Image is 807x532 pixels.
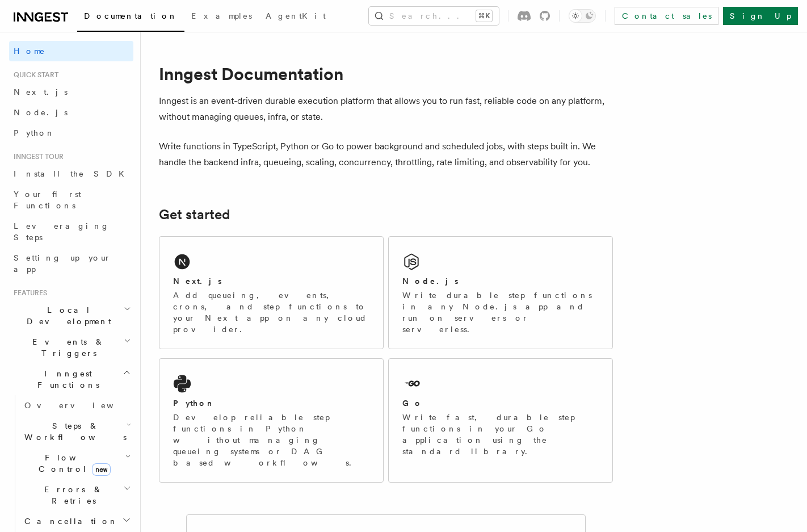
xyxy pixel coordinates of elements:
[569,9,596,23] button: Toggle dark mode
[9,70,58,79] span: Quick start
[9,216,133,248] a: Leveraging Steps
[20,416,133,447] button: Steps & Workflows
[14,108,68,117] span: Node.js
[159,139,613,170] p: Write functions in TypeScript, Python or Go to power background and scheduled jobs, with steps bu...
[476,10,492,22] kbd: ⌘K
[9,41,133,61] a: Home
[20,447,133,479] button: Flow Controlnew
[9,152,64,161] span: Inngest tour
[20,420,127,443] span: Steps & Workflows
[723,7,798,25] a: Sign Up
[402,275,459,287] h2: Node.js
[14,128,55,137] span: Python
[14,169,131,178] span: Install the SDK
[20,484,123,506] span: Errors & Retries
[402,397,423,409] h2: Go
[173,397,215,409] h2: Python
[9,304,124,327] span: Local Development
[20,511,133,531] button: Cancellation
[9,368,123,391] span: Inngest Functions
[9,288,47,298] span: Features
[20,516,118,527] span: Cancellation
[159,236,384,349] a: Next.jsAdd queueing, events, crons, and step functions to your Next app on any cloud provider.
[14,190,81,210] span: Your first Functions
[9,102,133,123] a: Node.js
[9,248,133,279] a: Setting up your app
[159,207,230,223] a: Get started
[9,123,133,143] a: Python
[159,64,613,84] h1: Inngest Documentation
[14,87,68,97] span: Next.js
[20,395,133,416] a: Overview
[9,336,124,359] span: Events & Triggers
[14,221,110,242] span: Leveraging Steps
[159,358,384,483] a: PythonDevelop reliable step functions in Python without managing queueing systems or DAG based wo...
[9,82,133,102] a: Next.js
[369,7,499,25] button: Search...⌘K
[9,363,133,395] button: Inngest Functions
[84,11,178,20] span: Documentation
[20,452,125,475] span: Flow Control
[388,236,613,349] a: Node.jsWrite durable step functions in any Node.js app and run on servers or serverless.
[615,7,718,25] a: Contact sales
[191,11,252,20] span: Examples
[173,290,369,335] p: Add queueing, events, crons, and step functions to your Next app on any cloud provider.
[402,290,599,335] p: Write durable step functions in any Node.js app and run on servers or serverless.
[77,3,184,32] a: Documentation
[14,253,111,274] span: Setting up your app
[9,164,133,184] a: Install the SDK
[9,332,133,363] button: Events & Triggers
[173,275,222,287] h2: Next.js
[184,3,259,31] a: Examples
[9,300,133,332] button: Local Development
[159,93,613,125] p: Inngest is an event-driven durable execution platform that allows you to run fast, reliable code ...
[9,184,133,216] a: Your first Functions
[388,358,613,483] a: GoWrite fast, durable step functions in your Go application using the standard library.
[259,3,333,31] a: AgentKit
[266,11,326,20] span: AgentKit
[173,412,369,468] p: Develop reliable step functions in Python without managing queueing systems or DAG based workflows.
[92,463,111,476] span: new
[20,479,133,511] button: Errors & Retries
[402,412,599,457] p: Write fast, durable step functions in your Go application using the standard library.
[14,45,45,57] span: Home
[24,401,141,410] span: Overview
